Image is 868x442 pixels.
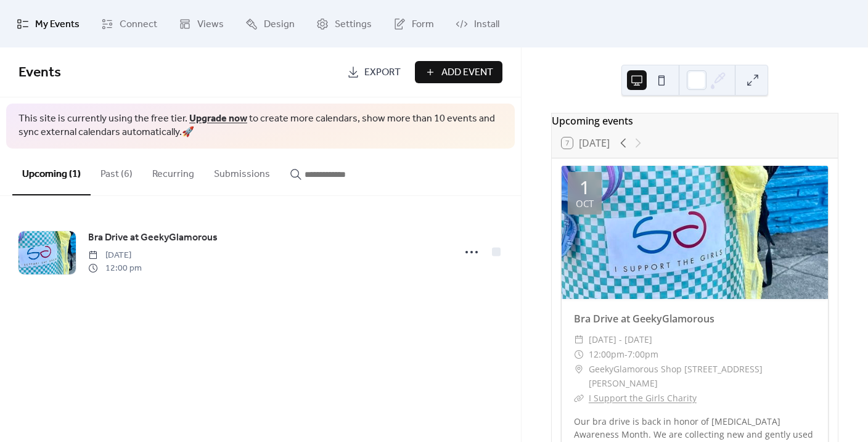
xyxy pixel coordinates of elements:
a: Connect [92,5,166,43]
button: Past (6) [91,149,142,194]
button: Submissions [204,149,280,194]
div: ​ [574,347,584,362]
span: Design [264,15,295,34]
a: Export [338,61,410,83]
span: My Events [35,15,80,34]
a: Bra Drive at GeekyGlamorous [574,312,714,325]
span: Events [18,59,61,86]
div: Upcoming events [552,113,838,128]
span: This site is currently using the free tier. to create more calendars, show more than 10 events an... [18,112,502,140]
span: 12:00pm [589,347,624,362]
a: Settings [307,5,381,43]
a: Upgrade now [189,109,247,128]
span: [DATE] [88,249,142,262]
a: Install [446,5,509,43]
span: [DATE] - [DATE] [589,332,652,347]
span: Export [364,65,401,80]
span: Bra Drive at GeekyGlamorous [88,231,218,245]
span: Add Event [441,65,493,80]
a: Form [384,5,443,43]
a: Bra Drive at GeekyGlamorous [88,230,218,246]
span: 7:00pm [628,347,658,362]
span: 12:00 pm [88,262,142,275]
button: Upcoming (1) [12,149,91,195]
a: Views [170,5,233,43]
div: ​ [574,332,584,347]
span: - [624,347,628,362]
span: GeekyGlamorous Shop [STREET_ADDRESS][PERSON_NAME] [589,362,816,391]
button: Recurring [142,149,204,194]
div: ​ [574,391,584,406]
span: Connect [120,15,157,34]
span: Settings [335,15,372,34]
div: ​ [574,362,584,377]
span: Views [197,15,224,34]
div: 1 [579,178,590,197]
span: Form [412,15,434,34]
a: I Support the Girls Charity [589,392,697,404]
button: Add Event [415,61,502,83]
a: Design [236,5,304,43]
span: Install [474,15,499,34]
div: Oct [576,199,594,208]
a: My Events [7,5,89,43]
